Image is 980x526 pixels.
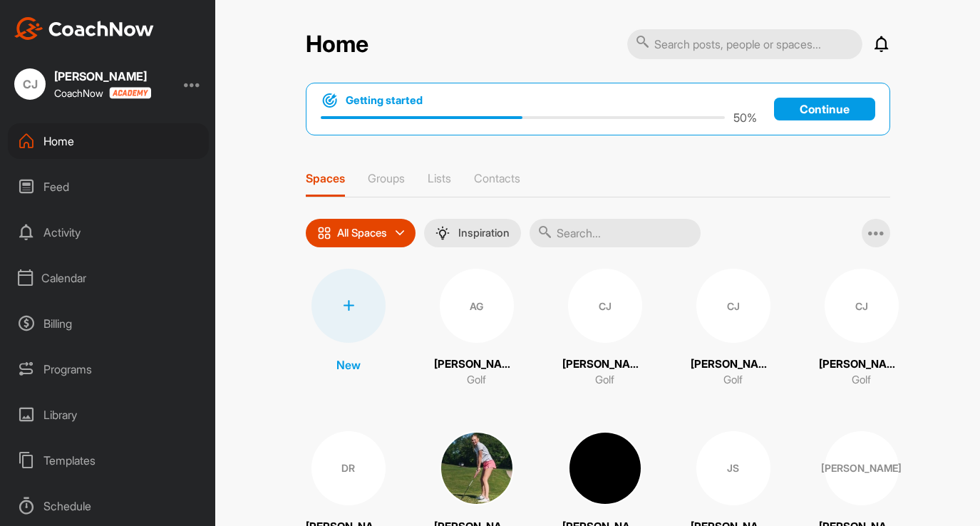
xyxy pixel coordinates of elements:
h2: Home [306,31,368,58]
div: AG [440,269,514,343]
p: New [336,356,361,373]
div: Schedule [8,488,209,524]
p: [PERSON_NAME] [434,356,520,373]
a: CJ[PERSON_NAME]Golf [819,269,904,388]
div: Home [8,123,209,159]
div: Feed [8,169,209,205]
div: Programs [8,351,209,387]
p: Spaces [306,171,345,185]
div: Billing [8,306,209,341]
p: [PERSON_NAME] [819,356,904,373]
img: menuIcon [435,226,450,240]
p: All Spaces [337,227,387,239]
img: CoachNow acadmey [109,87,151,99]
img: bullseye [321,92,339,109]
p: Golf [467,372,486,388]
a: CJ[PERSON_NAME]Golf [562,269,648,388]
p: 50 % [733,109,757,126]
div: JS [696,431,770,505]
a: Continue [774,98,875,120]
img: square_724ee5364e08984cae8457a7bbeed94d.jpg [568,431,642,505]
p: Golf [723,372,743,388]
p: Contacts [474,171,520,185]
div: CJ [568,269,642,343]
p: Inspiration [458,227,510,239]
div: Library [8,397,209,433]
div: [PERSON_NAME] [54,71,151,82]
h1: Getting started [346,93,423,108]
input: Search posts, people or spaces... [627,29,862,59]
div: Calendar [8,260,209,296]
div: [PERSON_NAME] [825,431,899,505]
p: [PERSON_NAME] [691,356,776,373]
p: Groups [368,171,405,185]
div: CoachNow [54,87,151,99]
p: Lists [428,171,451,185]
div: Templates [8,443,209,478]
p: [PERSON_NAME] [562,356,648,373]
img: CoachNow [14,17,154,40]
img: icon [317,226,331,240]
div: CJ [14,68,46,100]
div: DR [311,431,386,505]
img: square_a099b8b5e4c26ae119c964d06248a1e3.jpg [440,431,514,505]
p: Golf [595,372,614,388]
a: CJ[PERSON_NAME]Golf [691,269,776,388]
div: CJ [825,269,899,343]
input: Search... [530,219,701,247]
div: CJ [696,269,770,343]
p: Golf [852,372,871,388]
a: AG[PERSON_NAME]Golf [434,269,520,388]
div: Activity [8,215,209,250]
